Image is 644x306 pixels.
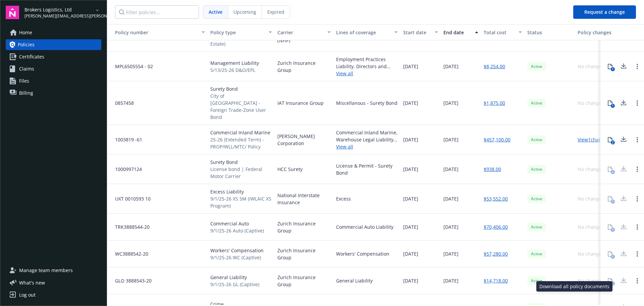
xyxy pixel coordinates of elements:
[6,51,101,62] a: Certificates
[403,195,418,202] span: [DATE]
[277,274,331,288] span: Zurich Insurance Group
[210,247,264,254] span: Workers' Compensation
[6,76,101,86] a: Files
[525,24,575,40] button: Status
[210,274,259,281] span: General Liability
[484,29,515,36] div: Total cost
[336,162,398,176] div: License & Permit - Surety Bond
[530,251,543,257] span: Active
[18,39,35,50] span: Policies
[578,250,604,257] div: No changes
[277,99,324,106] span: IAT Insurance Group
[575,24,617,40] button: Policy changes
[19,279,45,286] span: What ' s new
[210,67,259,74] span: 5/13/25-26 D&O/EPL
[443,99,459,106] span: [DATE]
[110,223,150,230] span: TRK3888544-20
[484,99,505,106] a: $1,875.00
[210,227,264,234] span: 9/1/25-26 Auto (Captive)
[210,29,265,36] div: Policy type
[110,250,148,257] span: WC3888542-20
[530,166,543,172] span: Active
[24,13,93,19] span: [PERSON_NAME][EMAIL_ADDRESS][PERSON_NAME][DOMAIN_NAME]
[484,166,501,173] a: $938.00
[210,159,272,166] span: Surety Bond
[633,99,641,107] a: Open options
[6,279,56,286] button: What's new
[578,223,604,230] div: No changes
[110,277,152,284] span: GLO 3888543-20
[403,63,418,70] span: [DATE]
[633,250,641,258] a: Open options
[484,136,511,143] a: $457,100.00
[267,8,284,15] span: Expired
[578,195,604,202] div: No changes
[443,250,459,257] span: [DATE]
[403,166,418,173] span: [DATE]
[24,6,93,13] span: Brokers Logistics, Ltd
[233,8,256,15] span: Upcoming
[210,59,259,67] span: Management Liability
[277,220,331,234] span: Zurich Insurance Group
[110,29,198,36] div: Policy number
[19,27,32,38] span: Home
[210,85,272,92] span: Surety Bond
[210,220,264,227] span: Commercial Auto
[6,27,101,38] a: Home
[484,223,508,230] a: $70,406.00
[277,192,331,206] span: National Interstate Insurance
[210,92,272,121] span: City of [GEOGRAPHIC_DATA] - Foreign Trade-Zone User Bond
[573,5,636,19] button: Request a change
[527,29,572,36] div: Status
[93,6,101,14] a: arrowDropDown
[603,133,617,146] button: 2
[400,24,441,40] button: Start date
[110,63,153,70] span: MPL6505554 - 02
[403,136,418,143] span: [DATE]
[209,8,222,15] span: Active
[530,100,543,106] span: Active
[277,247,331,261] span: Zurich Insurance Group
[443,29,471,36] div: End date
[481,24,525,40] button: Total cost
[110,136,142,143] span: 1003819 -61
[6,6,19,19] img: navigator-logo.svg
[277,166,303,173] span: HCC Surety
[530,137,543,143] span: Active
[336,70,398,77] a: View all
[277,133,331,147] span: [PERSON_NAME] Corporation
[19,76,29,86] span: Files
[578,277,604,284] div: No changes
[208,24,275,40] button: Policy type
[403,29,431,36] div: Start date
[403,99,418,106] span: [DATE]
[530,278,543,284] span: Active
[19,51,44,62] span: Certificates
[6,88,101,98] a: Billing
[611,104,615,108] div: 1
[633,223,641,231] a: Open options
[443,166,459,173] span: [DATE]
[603,96,617,110] button: 1
[443,63,459,70] span: [DATE]
[530,224,543,230] span: Active
[333,24,400,40] button: Lines of coverage
[484,63,505,70] a: $8,254.00
[6,265,101,276] a: Manage team members
[484,195,508,202] a: $53,552.00
[210,188,272,195] span: Excess Liability
[336,56,398,70] div: Employment Practices Liability, Directors and Officers
[110,99,134,106] span: 0857458
[210,281,259,288] span: 9/1/25-26 GL (Captive)
[210,129,272,136] span: Commercial Inland Marine
[336,250,389,257] div: Workers' Compensation
[336,129,398,143] div: Commercial Inland Marine, Warehouse Legal Liability, Property - Commercial Property
[484,277,508,284] a: $14,718.00
[633,136,641,144] a: Open options
[403,277,418,284] span: [DATE]
[633,195,641,203] a: Open options
[484,250,508,257] a: $57,280.00
[336,277,373,284] div: General Liability
[611,140,615,144] div: 2
[603,60,617,73] button: 1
